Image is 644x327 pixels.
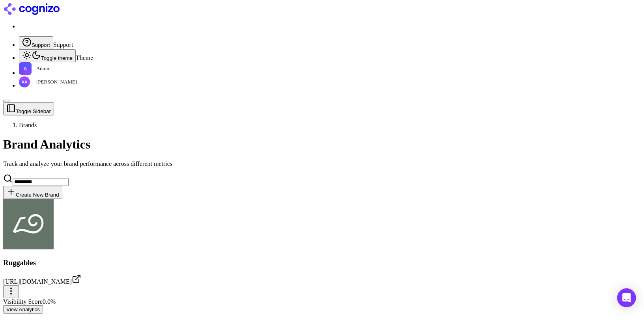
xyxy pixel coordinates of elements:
span: Visibility Score [3,298,43,305]
button: Toggle Sidebar [3,102,54,115]
span: Support [32,42,50,48]
button: Create New Brand [3,186,62,199]
button: View Analytics [3,305,43,314]
img: Alp Aysan [19,76,30,87]
span: Theme [76,54,93,61]
button: Toggle theme [19,49,76,62]
span: Toggle Sidebar [16,108,51,114]
nav: breadcrumb [3,122,641,129]
h1: Brand Analytics [3,137,641,152]
h3: Ruggables [3,258,641,267]
p: Track and analyze your brand performance across different metrics [3,160,641,167]
span: Brands [19,122,37,128]
img: Admin [19,62,32,75]
button: Support [19,36,53,49]
button: Toggle Sidebar [3,100,9,102]
span: [PERSON_NAME] [33,78,77,85]
button: Open organization switcher [19,62,50,75]
span: 0.0 % [43,298,56,305]
span: Toggle theme [41,55,73,61]
span: Admin [36,65,50,72]
button: Open user button [19,76,77,87]
div: Open Intercom Messenger [617,288,636,307]
span: Support [53,41,73,48]
span: [URL][DOMAIN_NAME] [3,278,81,285]
img: Ruggables [3,199,54,249]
